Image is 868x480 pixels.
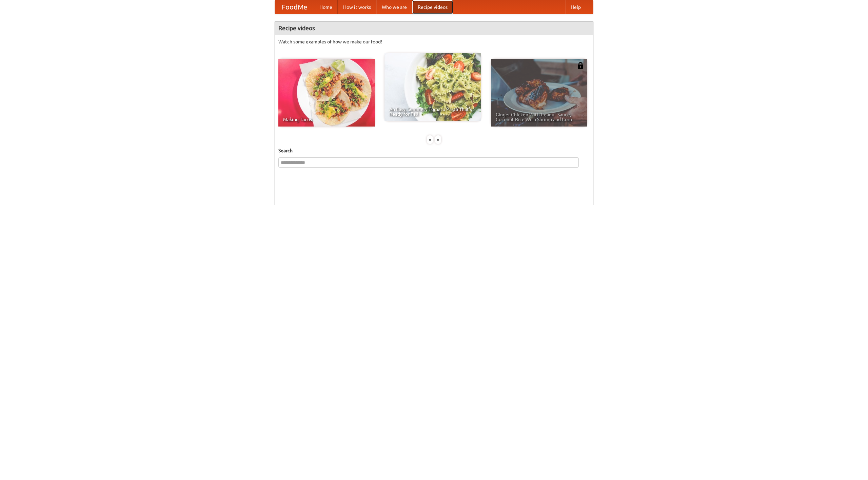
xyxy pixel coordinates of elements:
span: An Easy, Summery Tomato Pasta That's Ready for Fall [389,107,476,116]
h4: Recipe videos [275,21,593,35]
div: « [427,135,433,144]
a: An Easy, Summery Tomato Pasta That's Ready for Fall [384,53,481,121]
a: How it works [338,0,376,14]
p: Watch some examples of how we make our food! [278,38,590,45]
a: FoodMe [275,0,314,14]
a: Who we are [376,0,412,14]
span: Making Tacos [283,117,370,122]
a: Making Tacos [278,59,375,127]
img: 483408.png [577,62,584,69]
div: » [435,135,441,144]
a: Help [565,0,586,14]
h5: Search [278,147,590,154]
a: Recipe videos [412,0,453,14]
a: Home [314,0,338,14]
